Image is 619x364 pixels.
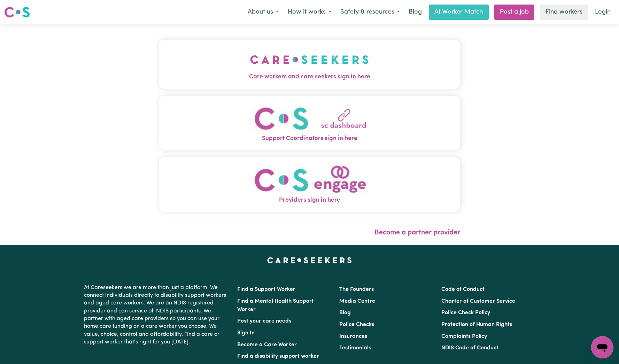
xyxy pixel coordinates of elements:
[441,334,487,339] a: Complaints Policy
[339,299,375,304] a: Media Centre
[4,4,30,20] a: Careseekers logo
[159,96,460,150] button: Support Coordinators sign in here
[591,5,615,20] a: Login
[237,299,314,312] a: Find a Mental Health Support Worker
[339,345,371,351] a: Testimonials
[84,281,229,349] p: At Careseekers we are more than just a platform. We connect individuals directly to disability su...
[159,72,460,82] span: Care workers and care seekers sign in here
[429,5,489,20] a: AI Worker Match
[159,40,460,88] button: Care workers and care seekers sign in here
[441,287,485,292] a: Code of Conduct
[243,5,283,20] button: About us
[4,6,30,18] img: Careseekers logo
[159,134,460,143] span: Support Coordinators sign in here
[441,310,490,316] a: Police Check Policy
[159,157,460,212] button: Providers sign in here
[283,5,336,20] button: How it works
[540,5,588,20] a: Find workers
[237,354,319,359] a: Find a disability support worker
[336,5,404,20] button: Safety & resources
[237,342,297,348] a: Become a Care Worker
[441,322,512,327] a: Protection of Human Rights
[591,336,613,358] iframe: Button to launch messaging window
[339,287,374,292] a: The Founders
[441,299,515,304] a: Charter of Customer Service
[494,5,534,20] a: Post a job
[267,257,352,263] a: Careseekers home page
[339,334,367,339] a: Insurances
[237,330,255,336] a: Sign In
[339,310,351,316] a: Blog
[374,229,460,236] a: Become a partner provider
[339,322,374,327] a: Police Checks
[237,287,295,292] a: Find a Support Worker
[441,345,498,351] a: NDIS Code of Conduct
[237,318,291,324] a: Post your care needs
[159,196,460,205] span: Providers sign in here
[404,5,426,20] a: Blog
